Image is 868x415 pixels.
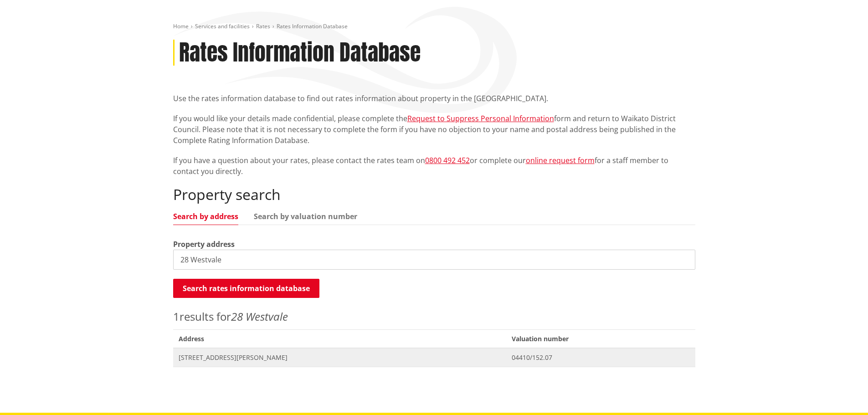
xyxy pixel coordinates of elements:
[256,22,270,30] a: Rates
[506,329,695,348] span: Valuation number
[173,239,235,250] label: Property address
[173,329,507,348] span: Address
[277,22,348,30] span: Rates Information Database
[425,155,470,165] a: 0800 492 452
[173,23,695,31] nav: breadcrumb
[231,309,288,324] em: 28 Westvale
[173,213,238,220] a: Search by address
[179,40,421,66] h1: Rates Information Database
[179,353,501,362] span: [STREET_ADDRESS][PERSON_NAME]
[173,308,695,325] p: results for
[173,279,319,298] button: Search rates information database
[407,113,554,123] a: Request to Suppress Personal Information
[173,93,695,104] p: Use the rates information database to find out rates information about property in the [GEOGRAPHI...
[173,250,695,270] input: e.g. Duke Street NGARUAWAHIA
[173,348,695,367] a: [STREET_ADDRESS][PERSON_NAME] 04410/152.07
[173,155,695,177] p: If you have a question about your rates, please contact the rates team on or complete our for a s...
[173,186,695,203] h2: Property search
[254,213,357,220] a: Search by valuation number
[512,353,689,362] span: 04410/152.07
[195,22,250,30] a: Services and facilities
[173,113,695,146] p: If you would like your details made confidential, please complete the form and return to Waikato ...
[173,22,189,30] a: Home
[173,309,180,324] span: 1
[826,377,859,410] iframe: Messenger Launcher
[526,155,595,165] a: online request form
